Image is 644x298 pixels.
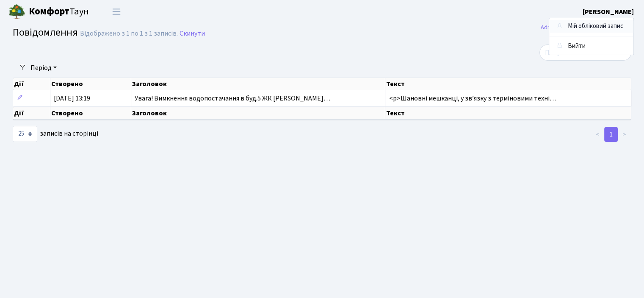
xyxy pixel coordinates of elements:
[131,107,385,120] th: Заголовок
[13,78,50,90] th: Дії
[583,7,634,17] a: [PERSON_NAME]
[135,94,330,103] span: Увага! Вимкнення водопостачання в буд.5 ЖК [PERSON_NAME]…
[50,107,131,120] th: Створено
[604,127,618,142] a: 1
[13,126,37,142] select: записів на сторінці
[29,5,69,18] b: Комфорт
[50,78,131,90] th: Створено
[549,40,633,53] a: Вийти
[131,78,385,90] th: Заголовок
[389,94,556,103] span: <p>Шановні мешканці, у звʼязку з терміновими техні…
[180,30,205,38] a: Скинути
[541,23,556,32] a: Admin
[29,5,89,19] span: Таун
[385,107,631,120] th: Текст
[549,20,633,33] a: Мій обліковий запис
[13,107,50,120] th: Дії
[539,45,631,61] input: Пошук...
[80,30,178,38] div: Відображено з 1 по 1 з 1 записів.
[27,61,60,75] a: Період
[54,94,90,103] span: [DATE] 13:19
[385,78,631,90] th: Текст
[106,5,127,19] button: Переключити навігацію
[8,3,25,20] img: logo.png
[528,19,644,36] nav: breadcrumb
[13,126,98,142] label: записів на сторінці
[13,25,78,40] span: Повідомлення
